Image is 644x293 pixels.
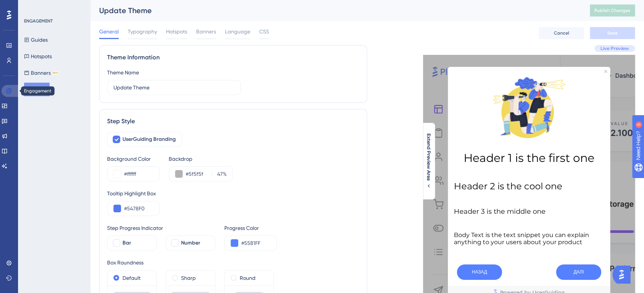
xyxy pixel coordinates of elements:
[554,30,569,36] span: Cancel
[215,169,223,178] input: %
[24,18,53,24] div: ENGAGEMENT
[99,27,119,36] span: General
[454,207,604,216] h3: Header 3 is the middle one
[259,27,269,36] span: CSS
[24,66,59,80] button: BannersBETA
[240,273,255,282] label: Round
[604,70,607,73] div: Close Preview
[24,50,52,63] button: Hotspots
[454,151,604,165] h1: Header 1 is the first one
[590,27,635,39] button: Save
[454,181,604,192] h2: Header 2 is the cool one
[169,154,233,163] div: Backdrop
[196,27,216,36] span: Banners
[99,5,571,16] div: Update Theme
[107,117,359,126] div: Step Style
[166,27,187,36] span: Hotspots
[539,27,584,39] button: Cancel
[128,27,157,36] span: Typography
[590,5,635,17] button: Publish Changes
[225,27,250,36] span: Language
[612,263,635,286] iframe: UserGuiding AI Assistant Launcher
[107,224,215,233] div: Step Progress Indicator
[113,83,234,92] input: Theme Name
[107,68,139,77] div: Theme Name
[122,135,176,144] span: UserGuiding Branding
[600,45,629,51] span: Live Preview
[454,231,604,246] p: Body Text is the text snippet you can explain anything to your users about your product
[107,189,359,198] div: Tooltip Highlight Box
[491,70,567,145] img: Modal Media
[423,133,435,189] button: Extend Preview Area
[607,30,618,36] span: Save
[122,273,141,282] label: Default
[212,169,227,178] label: %
[594,8,630,14] span: Publish Changes
[107,53,359,62] div: Theme Information
[18,2,47,11] span: Need Help?
[224,224,277,233] div: Progress Color
[181,239,200,248] span: Number
[24,33,48,47] button: Guides
[426,133,432,181] span: Extend Preview Area
[52,71,59,75] div: BETA
[24,83,50,96] button: Themes
[122,239,131,248] span: Bar
[52,4,54,10] div: 5
[457,264,502,280] button: Previous
[556,264,601,280] button: Next
[107,258,359,267] div: Box Roundness
[181,273,196,282] label: Sharp
[107,154,160,163] div: Background Color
